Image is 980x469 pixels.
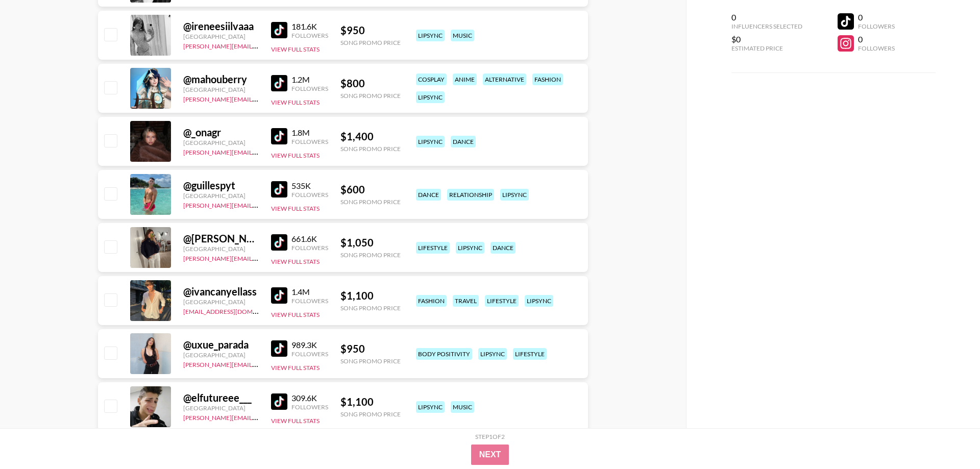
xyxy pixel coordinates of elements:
[485,295,519,307] div: lifestyle
[183,93,334,103] a: [PERSON_NAME][EMAIL_ADDRESS][DOMAIN_NAME]
[183,306,286,315] a: [EMAIL_ADDRESS][DOMAIN_NAME]
[525,295,553,307] div: lipsync
[731,22,802,30] div: Influencers Selected
[183,391,259,404] div: @ elfutureee___
[340,289,401,302] div: $ 1,100
[271,258,320,265] button: View Full Stats
[471,445,509,465] button: Next
[291,21,328,32] div: 181.6K
[513,348,547,360] div: lifestyle
[183,285,259,298] div: @ ivancanyellass
[451,136,476,147] div: dance
[858,12,895,22] div: 0
[183,245,259,253] div: [GEOGRAPHIC_DATA]
[291,350,328,358] div: Followers
[416,242,450,254] div: lifestyle
[291,297,328,305] div: Followers
[271,45,320,53] button: View Full Stats
[340,24,401,37] div: $ 950
[340,342,401,355] div: $ 950
[291,403,328,411] div: Followers
[340,357,401,365] div: Song Promo Price
[858,34,895,44] div: 0
[271,98,320,106] button: View Full Stats
[271,234,287,251] img: TikTok
[183,86,259,93] div: [GEOGRAPHIC_DATA]
[340,77,401,90] div: $ 800
[340,130,401,143] div: $ 1,400
[731,44,802,52] div: Estimated Price
[453,73,477,85] div: anime
[731,34,802,44] div: $0
[416,295,447,307] div: fashion
[451,401,474,413] div: music
[271,75,287,91] img: TikTok
[340,236,401,249] div: $ 1,050
[291,181,328,191] div: 535K
[731,12,802,22] div: 0
[183,338,259,351] div: @ uxue_parada
[291,234,328,244] div: 661.6K
[271,205,320,212] button: View Full Stats
[271,152,320,159] button: View Full Stats
[183,33,259,40] div: [GEOGRAPHIC_DATA]
[475,433,505,440] div: Step 1 of 2
[183,200,383,209] a: [PERSON_NAME][EMAIL_ADDRESS][PERSON_NAME][DOMAIN_NAME]
[271,311,320,318] button: View Full Stats
[183,146,334,156] a: [PERSON_NAME][EMAIL_ADDRESS][DOMAIN_NAME]
[291,138,328,145] div: Followers
[416,136,445,147] div: lipsync
[271,340,287,357] img: TikTok
[478,348,507,360] div: lipsync
[291,128,328,138] div: 1.8M
[858,44,895,52] div: Followers
[291,32,328,39] div: Followers
[416,91,445,103] div: lipsync
[453,295,479,307] div: travel
[340,39,401,46] div: Song Promo Price
[271,181,287,198] img: TikTok
[340,410,401,418] div: Song Promo Price
[451,30,474,41] div: music
[291,191,328,199] div: Followers
[340,304,401,312] div: Song Promo Price
[929,418,968,457] iframe: Drift Widget Chat Controller
[291,340,328,350] div: 989.3K
[340,145,401,153] div: Song Promo Price
[271,364,320,372] button: View Full Stats
[271,417,320,425] button: View Full Stats
[340,92,401,100] div: Song Promo Price
[183,359,334,368] a: [PERSON_NAME][EMAIL_ADDRESS][DOMAIN_NAME]
[271,287,287,304] img: TikTok
[532,73,563,85] div: fashion
[183,40,334,50] a: [PERSON_NAME][EMAIL_ADDRESS][DOMAIN_NAME]
[183,192,259,200] div: [GEOGRAPHIC_DATA]
[340,251,401,259] div: Song Promo Price
[183,126,259,139] div: @ _onagr
[291,85,328,92] div: Followers
[500,189,529,201] div: lipsync
[183,253,334,262] a: [PERSON_NAME][EMAIL_ADDRESS][DOMAIN_NAME]
[416,348,472,360] div: body positivity
[291,287,328,297] div: 1.4M
[183,298,259,306] div: [GEOGRAPHIC_DATA]
[858,22,895,30] div: Followers
[291,244,328,252] div: Followers
[183,139,259,146] div: [GEOGRAPHIC_DATA]
[183,404,259,412] div: [GEOGRAPHIC_DATA]
[340,198,401,206] div: Song Promo Price
[291,393,328,403] div: 309.6K
[416,189,441,201] div: dance
[183,232,259,245] div: @ [PERSON_NAME].cntt
[416,401,445,413] div: lipsync
[340,183,401,196] div: $ 600
[183,351,259,359] div: [GEOGRAPHIC_DATA]
[416,73,447,85] div: cosplay
[416,30,445,41] div: lipsync
[271,393,287,410] img: TikTok
[183,20,259,33] div: @ ireneesiilvaaa
[291,75,328,85] div: 1.2M
[183,412,334,422] a: [PERSON_NAME][EMAIL_ADDRESS][DOMAIN_NAME]
[483,73,526,85] div: alternative
[447,189,494,201] div: relationship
